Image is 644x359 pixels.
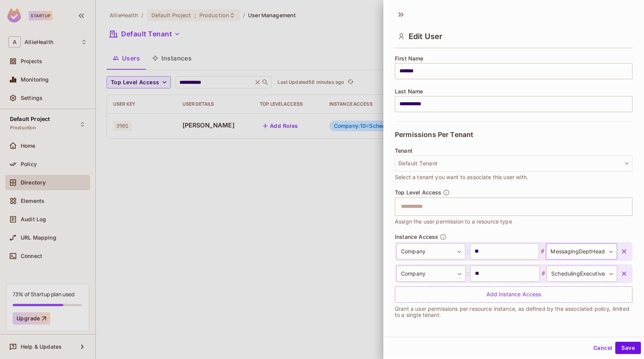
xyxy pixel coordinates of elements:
p: Grant a user permissions per resource instance, as defined by the associated policy, limited to a... [395,306,632,318]
span: Assign the user permission to a resource type [395,217,512,226]
div: Company [396,243,465,259]
span: : [465,247,470,256]
span: Top Level Access [395,189,441,196]
span: Permissions Per Tenant [395,131,473,139]
span: # [540,269,547,278]
div: SchedulingExecutive [547,266,617,282]
span: Select a tenant you want to associate this user with. [395,173,528,181]
span: Tenant [395,148,412,154]
span: Last Name [395,88,423,95]
button: Open [628,206,630,207]
span: Instance Access [395,234,438,240]
div: Company [396,266,466,282]
button: Cancel [590,342,615,354]
span: Edit User [409,32,442,41]
span: First Name [395,55,424,62]
span: : [466,269,470,278]
button: Default Tenant [395,155,632,171]
div: MessagingDeptHead [546,243,617,259]
span: # [539,247,546,256]
button: Save [615,342,641,354]
div: Add Instance Access [395,286,632,303]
